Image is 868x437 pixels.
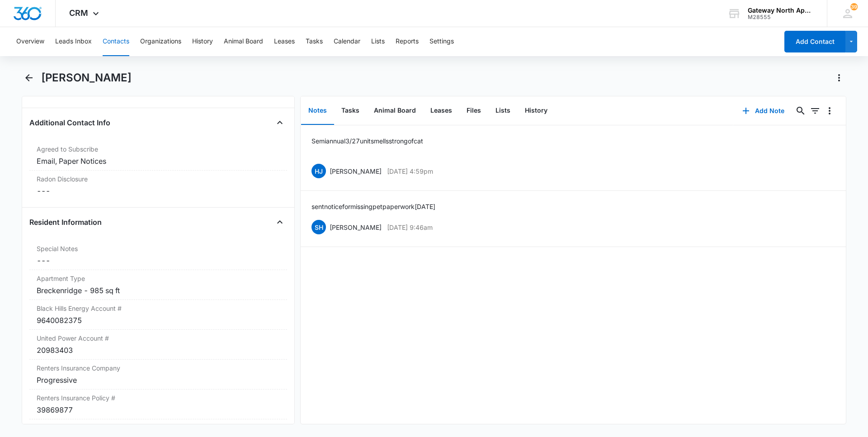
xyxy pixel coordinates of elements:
[37,393,280,403] label: Renters Insurance Policy #
[29,117,110,128] h4: Additional Contact Info
[29,217,102,228] h4: Resident Information
[423,97,459,125] button: Leases
[784,31,845,52] button: Add Contact
[37,144,280,154] label: Agreed to Subscribe
[330,223,382,232] p: [PERSON_NAME]
[306,27,323,56] button: Tasks
[518,97,555,125] button: History
[29,240,287,270] div: Special Notes---
[850,3,858,10] div: notifications count
[29,389,287,419] div: Renters Insurance Policy #39869877
[37,315,280,326] div: 9640082375
[16,27,44,56] button: Overview
[29,360,287,389] div: Renters Insurance CompanyProgressive
[367,97,423,125] button: Animal Board
[29,141,287,171] div: Agreed to SubscribeEmail, Paper Notices
[29,300,287,330] div: Black Hills Energy Account #9640082375
[429,27,454,56] button: Settings
[37,363,280,373] label: Renters Insurance Company
[37,174,280,184] label: Radon Disclosure
[29,330,287,360] div: United Power Account #20983403
[748,14,814,20] div: account id
[808,104,822,118] button: Filters
[273,115,287,130] button: Close
[103,27,129,56] button: Contacts
[311,164,326,178] span: HJ
[748,7,814,14] div: account name
[29,270,287,300] div: Apartment TypeBreckenridge - 985 sq ft
[37,423,280,432] label: Renters Insurance Start Date
[459,97,488,125] button: Files
[69,8,88,18] span: CRM
[850,3,858,10] span: 39
[224,27,263,56] button: Animal Board
[41,71,132,85] h1: [PERSON_NAME]
[733,100,793,122] button: Add Note
[37,274,280,283] label: Apartment Type
[37,333,280,343] label: United Power Account #
[488,97,518,125] button: Lists
[311,202,435,211] p: sent notice for missing pet paperwork [DATE]
[387,166,433,176] p: [DATE] 4:59pm
[37,255,280,266] dd: ---
[37,244,280,253] label: Special Notes
[22,71,36,85] button: Back
[37,304,280,313] label: Black Hills Energy Account #
[301,97,334,125] button: Notes
[387,223,433,232] p: [DATE] 9:46am
[37,404,280,415] div: 39869877
[192,27,213,56] button: History
[273,215,287,229] button: Close
[140,27,181,56] button: Organizations
[371,27,385,56] button: Lists
[793,104,808,118] button: Search...
[37,285,280,296] div: Breckenridge - 985 sq ft
[37,375,280,385] div: Progressive
[832,71,846,85] button: Actions
[29,171,287,200] div: Radon Disclosure---
[822,104,837,118] button: Overflow Menu
[274,27,295,56] button: Leases
[37,156,280,166] div: Email, Paper Notices
[55,27,92,56] button: Leads Inbox
[330,166,382,176] p: [PERSON_NAME]
[311,136,423,146] p: Semi annual 3/27 unit smells strong of cat
[37,345,280,356] div: 20983403
[311,220,326,234] span: SH
[37,185,280,196] dd: ---
[334,97,367,125] button: Tasks
[396,27,419,56] button: Reports
[334,27,360,56] button: Calendar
